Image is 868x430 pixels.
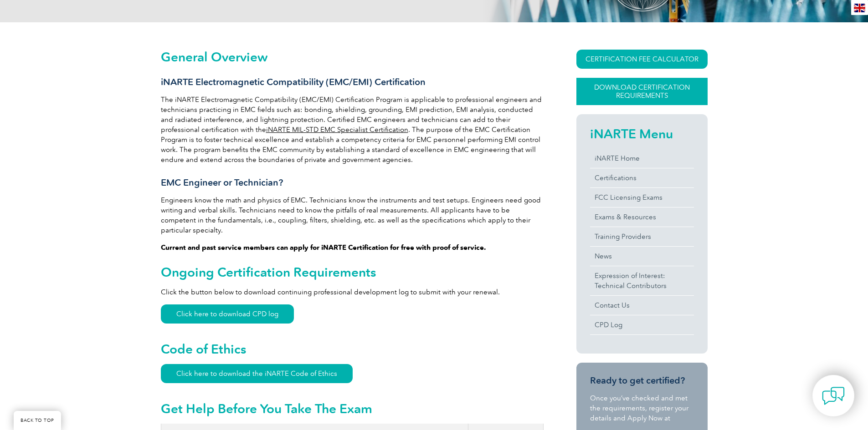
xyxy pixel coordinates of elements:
[590,315,694,334] a: CPD Log
[161,304,294,324] a: Click here to download CPD log
[161,364,353,383] a: Click here to download the iNARTE Code of Ethics
[161,287,544,297] p: Click the button below to download continuing professional development log to submit with your re...
[590,126,694,141] h2: iNARTE Menu
[576,50,708,69] a: CERTIFICATION FEE CALCULATOR
[576,78,708,105] a: Download Certification Requirements
[590,393,694,423] p: Once you’ve checked and met the requirements, register your details and Apply Now at
[590,266,694,295] a: Expression of Interest:Technical Contributors
[590,227,694,246] a: Training Providers
[590,207,694,227] a: Exams & Resources
[161,76,544,88] h3: iNARTE Electromagnetic Compatibility (EMC/EMI) Certification
[822,384,845,407] img: contact-chat.png
[161,95,544,165] p: The iNARTE Electromagnetic Compatibility (EMC/EMI) Certification Program is applicable to profess...
[590,168,694,187] a: Certifications
[854,4,865,12] img: en
[161,177,544,188] h3: EMC Engineer or Technician?
[161,401,544,416] h2: Get Help Before You Take The Exam
[161,243,486,252] strong: Current and past service members can apply for iNARTE Certification for free with proof of service.
[590,247,694,266] a: News
[266,126,408,134] a: iNARTE MIL-STD EMC Specialist Certification
[14,411,61,430] a: BACK TO TOP
[161,195,544,235] p: Engineers know the math and physics of EMC. Technicians know the instruments and test setups. Eng...
[161,50,544,64] h2: General Overview
[161,265,544,279] h2: Ongoing Certification Requirements
[161,342,544,356] h2: Code of Ethics
[590,188,694,207] a: FCC Licensing Exams
[590,149,694,168] a: iNARTE Home
[590,375,694,386] h3: Ready to get certified?
[590,296,694,315] a: Contact Us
